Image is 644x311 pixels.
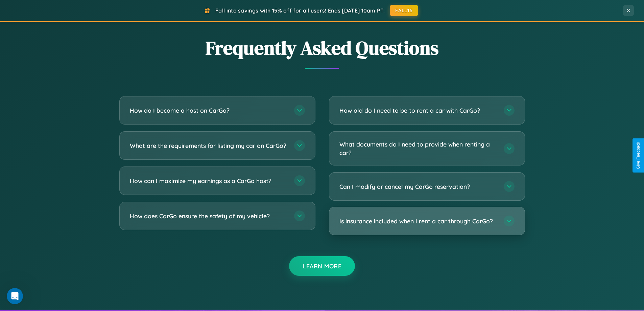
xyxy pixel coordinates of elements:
[130,177,287,185] h3: How can I maximize my earnings as a CarGo host?
[339,182,497,191] h3: Can I modify or cancel my CarGo reservation?
[636,142,641,169] div: Give Feedback
[130,212,287,220] h3: How does CarGo ensure the safety of my vehicle?
[289,256,355,276] button: Learn More
[339,217,497,225] h3: Is insurance included when I rent a car through CarGo?
[130,106,287,115] h3: How do I become a host on CarGo?
[339,106,497,115] h3: How old do I need to be to rent a car with CarGo?
[215,7,385,14] span: Fall into savings with 15% off for all users! Ends [DATE] 10am PT.
[339,140,497,157] h3: What documents do I need to provide when renting a car?
[119,35,525,61] h2: Frequently Asked Questions
[390,5,418,16] button: FALL15
[7,288,23,304] iframe: Intercom live chat
[130,141,287,150] h3: What are the requirements for listing my car on CarGo?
